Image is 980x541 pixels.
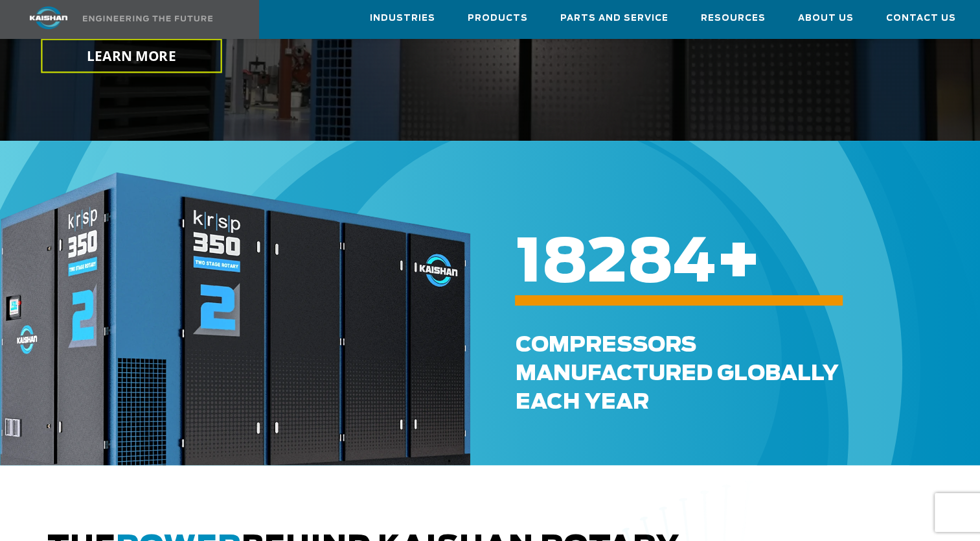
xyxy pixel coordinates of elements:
a: LEARN MORE [41,39,222,73]
a: Resources [701,1,766,36]
h6: + [516,254,940,272]
span: Products [468,11,528,26]
a: Contact Us [886,1,956,36]
a: About Us [798,1,854,36]
span: Industries [370,11,435,26]
span: 18284 [516,234,716,293]
a: Products [468,1,528,36]
img: Engineering the future [83,16,212,21]
span: About Us [798,11,854,26]
a: Parts and Service [560,1,668,36]
span: Contact Us [886,11,956,26]
span: Parts and Service [560,11,668,26]
span: LEARN MORE [87,47,176,66]
a: Industries [370,1,435,36]
span: Resources [701,11,766,26]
